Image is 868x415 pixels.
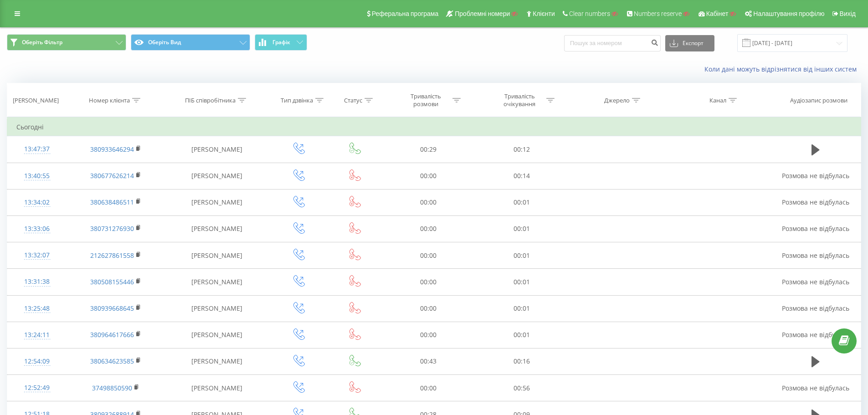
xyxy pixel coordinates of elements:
span: Розмова не відбулась [782,304,849,313]
td: 00:00 [381,215,475,242]
td: 00:01 [475,242,569,269]
span: Розмова не відбулась [782,251,849,260]
div: Джерело [604,97,630,104]
span: Проблемні номери [455,10,510,17]
div: Тривалість розмови [401,92,450,108]
td: 00:01 [475,322,569,348]
button: Графік [255,34,307,51]
a: 380677626214 [90,171,134,180]
td: 00:29 [381,136,475,163]
td: [PERSON_NAME] [164,375,269,401]
span: Розмова не відбулась [782,198,849,206]
a: 380634623585 [90,357,134,365]
div: [PERSON_NAME] [13,97,59,104]
td: 00:01 [475,269,569,295]
span: Розмова не відбулась [782,330,849,339]
div: Тривалість очікування [495,92,544,108]
td: [PERSON_NAME] [164,348,269,374]
td: 00:00 [381,189,475,215]
div: 13:40:55 [16,167,58,185]
span: Графік [272,39,290,46]
td: [PERSON_NAME] [164,242,269,269]
td: 00:43 [381,348,475,374]
td: 00:00 [381,322,475,348]
td: 00:00 [381,295,475,322]
span: Вихід [840,10,856,17]
button: Експорт [665,35,714,51]
a: 380638486511 [90,198,134,206]
td: [PERSON_NAME] [164,136,269,163]
input: Пошук за номером [564,35,661,51]
a: 212627861558 [90,251,134,260]
a: 380933646294 [90,145,134,154]
td: [PERSON_NAME] [164,189,269,215]
div: 13:24:11 [16,326,58,344]
a: 380731276930 [90,224,134,233]
td: 00:00 [381,269,475,295]
span: Розмова не відбулась [782,384,849,392]
div: 12:52:49 [16,379,58,397]
div: ПІБ співробітника [185,97,236,104]
span: Розмова не відбулась [782,171,849,180]
td: 00:00 [381,375,475,401]
span: Клієнти [533,10,555,17]
td: [PERSON_NAME] [164,215,269,242]
div: Статус [344,97,362,104]
a: 380939668645 [90,304,134,313]
td: [PERSON_NAME] [164,163,269,189]
span: Кабінет [706,10,729,17]
div: 13:32:07 [16,246,58,264]
span: Оберіть Фільтр [22,39,62,46]
div: 13:25:48 [16,300,58,318]
td: [PERSON_NAME] [164,322,269,348]
a: 380964617666 [90,330,134,339]
a: Коли дані можуть відрізнятися вiд інших систем [704,65,861,73]
span: Налаштування профілю [753,10,824,17]
td: Сьогодні [7,118,861,136]
a: 380508155446 [90,277,134,286]
span: Реферальна програма [372,10,439,17]
a: 37498850590 [92,384,132,392]
button: Оберіть Вид [131,34,250,51]
div: Тип дзвінка [281,97,313,104]
div: 13:33:06 [16,220,58,238]
td: 00:00 [381,163,475,189]
td: 00:12 [475,136,569,163]
div: Номер клієнта [89,97,130,104]
td: 00:14 [475,163,569,189]
div: 13:34:02 [16,194,58,211]
div: Аудіозапис розмови [790,97,847,104]
td: 00:00 [381,242,475,269]
div: 12:54:09 [16,353,58,370]
span: Clear numbers [569,10,610,17]
td: 00:01 [475,295,569,322]
div: 13:31:38 [16,273,58,291]
td: [PERSON_NAME] [164,269,269,295]
td: 00:56 [475,375,569,401]
td: [PERSON_NAME] [164,295,269,322]
td: 00:16 [475,348,569,374]
td: 00:01 [475,215,569,242]
td: 00:01 [475,189,569,215]
span: Розмова не відбулась [782,224,849,233]
div: Канал [709,97,726,104]
span: Розмова не відбулась [782,277,849,286]
button: Оберіть Фільтр [7,34,126,51]
div: 13:47:37 [16,140,58,158]
span: Numbers reserve [634,10,682,17]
